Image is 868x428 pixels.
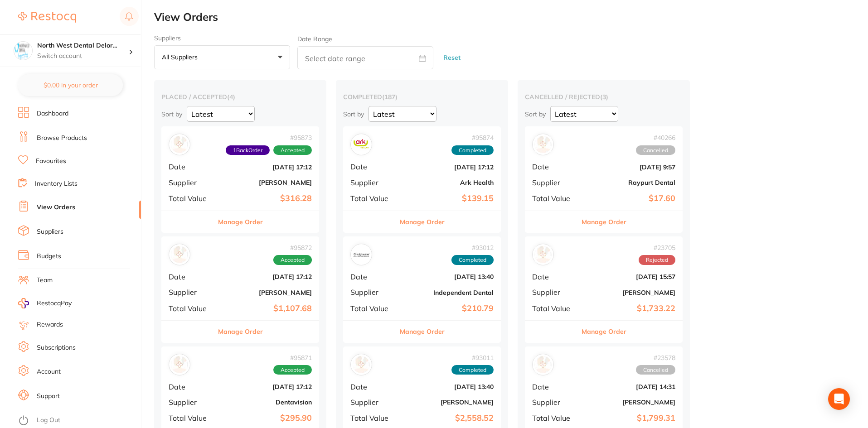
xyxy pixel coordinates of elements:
[451,354,494,361] span: # 93011
[353,246,370,263] img: Independent Dental
[350,414,396,422] span: Total Value
[226,134,312,141] span: # 95873
[353,356,370,373] img: Henry Schein Halas
[451,145,494,155] span: Completed
[585,399,675,406] b: [PERSON_NAME]
[353,136,370,153] img: Ark Health
[350,383,396,391] span: Date
[400,211,445,233] button: Manage Order
[532,414,577,422] span: Total Value
[221,179,312,186] b: [PERSON_NAME]
[585,383,675,390] b: [DATE] 14:31
[221,414,312,423] b: $295.90
[154,45,290,70] button: All suppliers
[221,273,312,280] b: [DATE] 17:12
[169,304,214,313] span: Total Value
[221,383,312,390] b: [DATE] 17:12
[37,52,129,61] p: Switch account
[221,289,312,296] b: [PERSON_NAME]
[532,288,577,296] span: Supplier
[636,134,675,141] span: # 40266
[525,110,546,118] p: Sort by
[171,246,188,263] img: Henry Schein Halas
[37,41,129,50] h4: North West Dental Deloraine
[403,179,494,186] b: Ark Health
[37,276,53,285] a: Team
[636,365,675,375] span: Cancelled
[400,321,445,342] button: Manage Order
[169,178,214,187] span: Supplier
[18,74,123,96] button: $0.00 in your order
[37,203,75,212] a: View Orders
[221,194,312,203] b: $316.28
[226,145,270,155] span: Back orders
[37,227,63,236] a: Suppliers
[18,12,76,23] img: Restocq Logo
[169,273,214,281] span: Date
[582,321,626,342] button: Manage Order
[297,46,433,69] input: Select date range
[18,414,138,428] button: Log Out
[636,354,675,361] span: # 23578
[532,178,577,187] span: Supplier
[218,211,263,233] button: Manage Order
[403,164,494,171] b: [DATE] 17:12
[532,273,577,281] span: Date
[273,145,312,155] span: Accepted
[585,289,675,296] b: [PERSON_NAME]
[169,194,214,202] span: Total Value
[350,194,396,202] span: Total Value
[585,194,675,203] b: $17.60
[171,136,188,153] img: Adam Dental
[639,244,675,251] span: # 23705
[14,42,32,60] img: North West Dental Deloraine
[585,164,675,171] b: [DATE] 9:57
[403,383,494,390] b: [DATE] 13:40
[525,93,683,101] h2: cancelled / rejected ( 3 )
[273,365,312,375] span: Accepted
[37,343,76,352] a: Subscriptions
[350,178,396,187] span: Supplier
[297,35,332,43] label: Date Range
[585,179,675,186] b: Raypurt Dental
[221,399,312,406] b: Dentavision
[350,288,396,296] span: Supplier
[161,126,319,233] div: Adam Dental#958731BackOrderAcceptedDate[DATE] 17:12Supplier[PERSON_NAME]Total Value$316.28Manage ...
[154,34,290,42] label: Suppliers
[218,321,263,342] button: Manage Order
[532,194,577,202] span: Total Value
[350,163,396,171] span: Date
[636,145,675,155] span: Cancelled
[37,320,63,329] a: Rewards
[343,110,364,118] p: Sort by
[273,244,312,251] span: # 95872
[350,304,396,313] span: Total Value
[451,365,494,375] span: Completed
[582,211,626,233] button: Manage Order
[403,194,494,203] b: $139.15
[37,252,61,261] a: Budgets
[169,383,214,391] span: Date
[350,398,396,406] span: Supplier
[169,163,214,171] span: Date
[403,414,494,423] b: $2,558.52
[403,304,494,313] b: $210.79
[273,255,312,265] span: Accepted
[37,392,60,401] a: Support
[403,289,494,296] b: Independent Dental
[161,110,182,118] p: Sort by
[35,179,78,188] a: Inventory Lists
[532,383,577,391] span: Date
[441,46,463,70] button: Reset
[451,255,494,265] span: Completed
[828,388,850,410] div: Open Intercom Messenger
[169,288,214,296] span: Supplier
[37,134,87,143] a: Browse Products
[18,298,29,308] img: RestocqPay
[350,273,396,281] span: Date
[36,157,66,166] a: Favourites
[403,273,494,280] b: [DATE] 13:40
[273,354,312,361] span: # 95871
[343,93,501,101] h2: completed ( 187 )
[37,416,60,425] a: Log Out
